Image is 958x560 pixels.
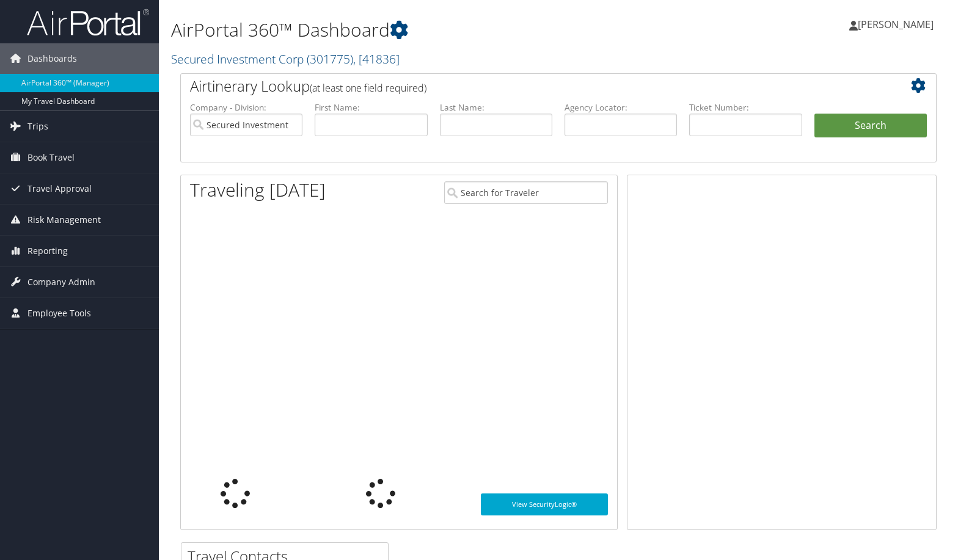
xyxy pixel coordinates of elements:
[171,51,400,67] a: Secured Investment Corp
[689,101,802,114] label: Ticket Number:
[27,142,75,173] span: Book Travel
[171,17,687,43] h1: AirPortal 360™ Dashboard
[849,6,946,43] a: [PERSON_NAME]
[858,18,934,31] span: [PERSON_NAME]
[27,111,48,142] span: Trips
[444,181,607,204] input: Search for Traveler
[353,51,400,67] span: , [ 41836 ]
[27,236,68,266] span: Reporting
[27,8,149,37] img: airportal-logo.png
[27,267,95,297] span: Company Admin
[27,205,101,235] span: Risk Management
[27,298,91,329] span: Employee Tools
[27,173,92,204] span: Travel Approval
[307,51,353,67] span: ( 301775 )
[190,76,864,96] h2: Airtinerary Lookup
[814,114,927,138] button: Search
[315,101,427,114] label: First Name:
[440,101,552,114] label: Last Name:
[481,493,608,515] a: View SecurityLogic®
[310,81,426,95] span: (at least one field required)
[565,101,677,114] label: Agency Locator:
[27,43,77,74] span: Dashboards
[190,101,302,114] label: Company - Division:
[190,177,326,203] h1: Traveling [DATE]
